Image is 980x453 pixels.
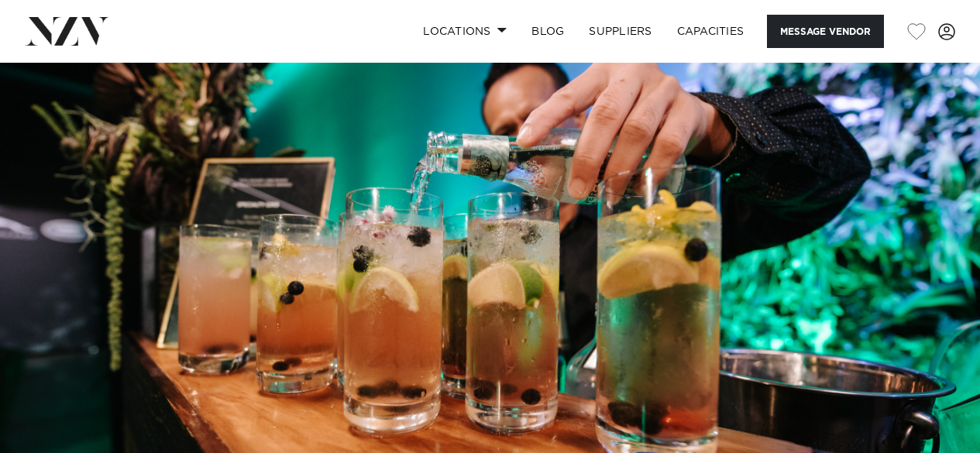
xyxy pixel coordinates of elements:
a: BLOG [519,15,576,48]
a: Capacities [665,15,757,48]
button: Message Vendor [767,15,884,48]
a: Locations [411,15,519,48]
a: SUPPLIERS [576,15,664,48]
img: nzv-logo.png [25,17,109,45]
